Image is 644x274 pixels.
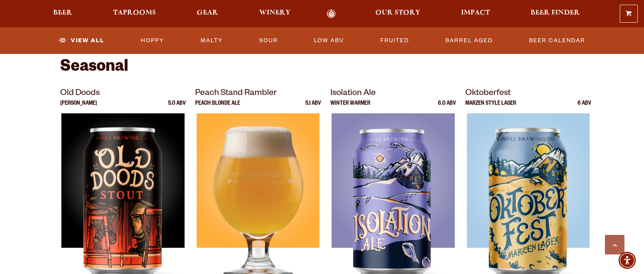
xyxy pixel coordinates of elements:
[195,101,240,113] p: Peach Blonde Ale
[195,87,321,101] p: Peach Stand Rambler
[330,87,456,101] p: Isolation Ale
[256,32,281,50] a: Sour
[456,9,495,18] a: Impact
[442,32,496,50] a: Barrel Aged
[526,9,585,18] a: Beer Finder
[526,32,588,50] a: Beer Calendar
[438,101,456,113] p: 6.0 ABV
[377,32,412,50] a: Fruited
[197,10,218,16] span: Gear
[254,9,296,18] a: Winery
[619,252,636,269] div: Accessibility Menu
[138,32,167,50] a: Hoppy
[531,10,580,16] span: Beer Finder
[53,10,72,16] span: Beer
[60,59,584,77] h2: Seasonal
[465,87,591,101] p: Oktoberfest
[375,10,420,16] span: Our Story
[197,32,226,50] a: Malty
[192,9,223,18] a: Gear
[168,101,186,113] p: 5.0 ABV
[330,101,370,113] p: Winter Warmer
[56,32,108,50] a: View All
[578,101,591,113] p: 6 ABV
[108,9,161,18] a: Taprooms
[370,9,425,18] a: Our Story
[259,10,291,16] span: Winery
[465,101,516,113] p: Marzen Style Lager
[60,87,186,101] p: Old Doods
[461,10,490,16] span: Impact
[305,101,321,113] p: 5.1 ABV
[113,10,156,16] span: Taprooms
[60,101,97,113] p: [PERSON_NAME]
[605,235,624,254] a: Scroll to top
[317,9,346,18] a: Odell Home
[311,32,347,50] a: Low ABV
[48,9,77,18] a: Beer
